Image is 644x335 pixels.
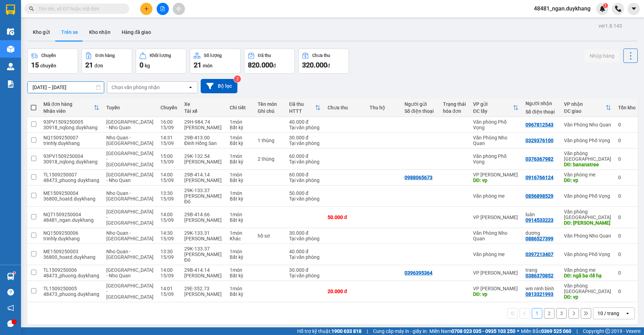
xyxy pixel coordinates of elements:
[184,252,223,263] div: [PERSON_NAME] Đô
[525,252,553,257] div: 0397213407
[556,308,567,319] button: 3
[160,254,177,260] div: 15/09
[234,75,241,82] sup: 2
[7,289,14,296] span: question-circle
[544,308,554,319] button: 2
[525,175,553,180] div: 0916766124
[94,63,103,68] span: đơn
[532,308,542,319] button: 1
[286,99,324,117] th: Toggle SortBy
[473,101,513,107] div: VP gửi
[525,236,553,241] div: 0886527399
[157,3,169,15] button: file-add
[525,193,553,199] div: 0856898529
[297,327,362,335] span: Hỗ trợ kỹ thuật:
[184,286,223,291] div: 29E-352.73
[116,24,157,41] button: Hàng đã giao
[289,108,315,114] div: HTTT
[618,233,636,239] div: 0
[289,153,321,159] div: 60.000 đ
[473,135,518,146] div: Văn Phòng Nho Quan
[625,311,630,316] svg: open
[31,61,39,69] span: 15
[628,3,640,15] button: caret-down
[43,236,99,241] div: trinhly.duykhang
[564,138,611,143] div: Văn phòng Phố Vọng
[81,49,132,74] button: Đơn hàng21đơn
[564,252,611,257] div: Văn phòng Phố Vọng
[136,49,186,74] button: Khối lượng0kg
[564,151,611,162] div: Văn phòng [GEOGRAPHIC_DATA]
[517,330,519,333] span: ⚪️
[525,230,557,236] div: dương
[230,172,251,177] div: 1 món
[443,101,466,107] div: Trạng thái
[230,217,251,223] div: Bất kỳ
[289,159,321,165] div: Tại văn phòng
[204,53,222,58] div: Số lượng
[525,122,553,128] div: 0967812543
[160,291,177,297] div: 15/09
[230,135,251,140] div: 1 món
[258,108,282,114] div: Ghi chú
[605,329,610,334] span: copyright
[258,233,282,239] div: hồ sơ
[230,236,251,241] div: Khác
[618,105,636,110] div: Tồn kho
[7,28,14,35] img: warehouse-icon
[289,254,321,260] div: Tại văn phòng
[289,101,315,107] div: Đã thu
[160,6,165,11] span: file-add
[258,156,282,162] div: 2 thùng
[473,177,518,183] div: DĐ: vp
[184,246,223,252] div: 29K-133.37
[7,63,14,70] img: warehouse-icon
[564,233,611,239] div: Văn Phòng Nho Quan
[230,249,251,254] div: 1 món
[328,214,363,220] div: 50.000 đ
[443,108,466,114] div: hóa đơn
[194,61,201,69] span: 21
[525,212,557,217] div: luân
[564,193,611,199] div: Văn phòng Phố Vọng
[160,267,177,273] div: 14:00
[473,291,518,297] div: DĐ: vp
[106,283,153,300] span: [GEOGRAPHIC_DATA] - [GEOGRAPHIC_DATA]
[7,305,14,311] span: notification
[28,82,104,93] input: Select a date range.
[618,289,636,294] div: 0
[603,3,608,8] sup: 1
[525,273,553,278] div: 0386370852
[13,272,15,274] sup: 1
[577,327,578,335] span: |
[470,99,522,117] th: Toggle SortBy
[429,327,515,335] span: Miền Nam
[43,291,99,297] div: 48473_phuong.duykhang
[84,24,116,41] button: Kho nhận
[302,61,327,69] span: 320.000
[564,108,606,114] div: ĐC giao
[604,3,607,8] span: 1
[258,101,282,107] div: Tên món
[160,212,177,217] div: 14:00
[7,273,14,280] img: warehouse-icon
[184,273,223,278] div: [PERSON_NAME]
[160,236,177,241] div: 15/09
[112,84,160,91] div: Chọn văn phòng nhận
[139,61,143,69] span: 0
[618,193,636,199] div: 0
[230,125,251,130] div: Bất kỳ
[560,99,615,117] th: Toggle SortBy
[564,273,611,278] div: DĐ: ngã ba đế hạ
[289,190,321,196] div: 50.000 đ
[289,236,321,241] div: Tại văn phòng
[564,267,611,273] div: Văn phòng me
[184,212,223,217] div: 29B-414.66
[289,140,321,146] div: Tại văn phòng
[328,289,363,294] div: 20.000 đ
[27,49,78,74] button: Chuyến15chuyến
[525,109,557,115] div: Số điện thoại
[106,249,153,260] span: Nho Quan - [GEOGRAPHIC_DATA]
[27,24,56,41] button: Kho gửi
[564,209,611,220] div: Văn phòng [GEOGRAPHIC_DATA]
